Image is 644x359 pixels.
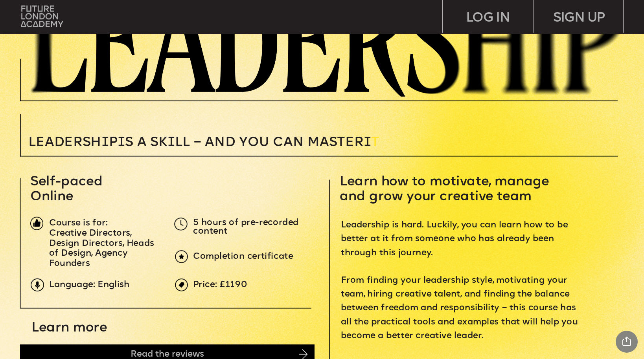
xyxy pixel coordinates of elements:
[174,217,188,231] img: upload-5dcb7aea-3d7f-4093-a867-f0427182171d.png
[364,136,371,150] span: i
[28,136,481,150] p: T
[49,280,130,289] span: Language: English
[193,280,247,289] span: Price: £1190
[341,221,580,341] span: Leadership is hard. Luckily, you can learn how to be better at it from someone who has already be...
[49,219,108,228] span: Course is for:
[28,136,371,150] span: Leadersh p s a sk ll – and you can MASTER
[101,136,109,150] span: i
[21,5,63,27] img: upload-bfdffa89-fac7-4f57-a443-c7c39906ba42.png
[30,175,103,189] span: Self-paced
[175,278,188,292] img: upload-969c61fd-ea08-4d05-af36-d273f2608f5e.png
[340,175,553,203] span: Learn how to motivate, manage and grow your creative team
[31,322,107,335] span: Learn more
[175,250,188,264] img: upload-6b0d0326-a6ce-441c-aac1-c2ff159b353e.png
[30,217,44,230] img: image-1fa7eedb-a71f-428c-a033-33de134354ef.png
[616,331,638,353] div: Share
[118,136,125,150] span: i
[193,252,293,261] span: Completion certificate
[49,229,157,268] span: Creative Directors, Design Directors, Heads of Design, Agency Founders
[193,218,301,236] span: 5 hours of pre-recorded content
[167,136,175,150] span: i
[31,278,44,292] img: upload-9eb2eadd-7bf9-4b2b-b585-6dd8b9275b41.png
[30,190,73,204] span: Online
